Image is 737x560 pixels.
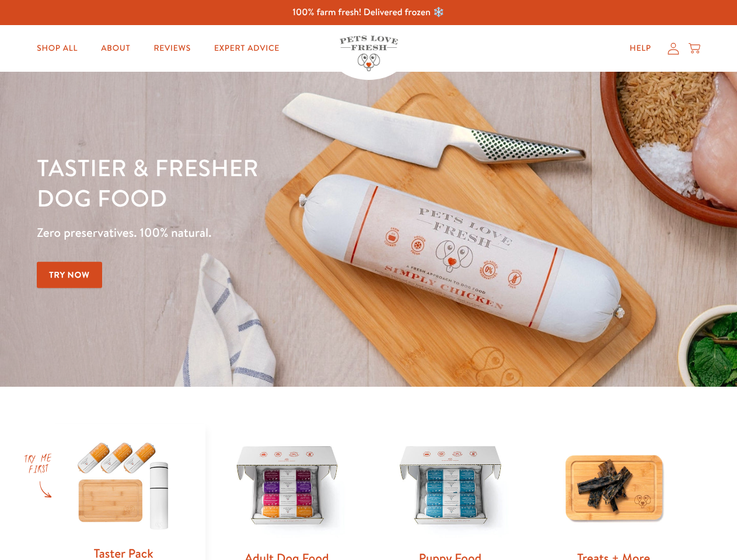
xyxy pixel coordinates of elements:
a: Reviews [144,37,200,60]
a: Expert Advice [205,37,289,60]
p: Zero preservatives. 100% natural. [37,222,479,243]
a: Help [620,37,661,60]
a: Try Now [37,262,102,288]
h1: Tastier & fresher dog food [37,152,479,213]
a: Shop All [27,37,87,60]
a: About [92,37,139,60]
img: Pets Love Fresh [340,36,398,71]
